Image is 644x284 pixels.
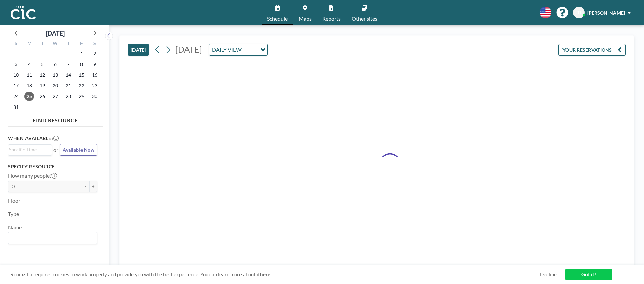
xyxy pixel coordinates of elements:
img: organization-logo [11,6,36,19]
label: Floor [8,197,20,204]
span: [DATE] [175,44,202,54]
span: Wednesday, August 13, 2025 [51,70,60,80]
span: Available Now [63,147,94,153]
span: Friday, August 1, 2025 [77,49,86,58]
span: Tuesday, August 26, 2025 [38,92,47,101]
h3: Specify resource [8,164,97,170]
span: Saturday, August 30, 2025 [90,92,99,101]
span: Monday, August 11, 2025 [24,70,34,80]
span: Wednesday, August 20, 2025 [51,81,60,90]
span: TI [577,10,581,16]
input: Search for option [9,146,48,153]
span: Reports [322,16,341,21]
label: Name [8,224,22,231]
span: Friday, August 15, 2025 [77,70,86,80]
span: Schedule [267,16,288,21]
label: Type [8,211,19,217]
label: How many people? [8,172,57,179]
button: - [81,181,89,192]
span: Maps [299,16,312,21]
span: Wednesday, August 6, 2025 [51,60,60,69]
span: Wednesday, August 27, 2025 [51,92,60,101]
a: here. [260,271,271,277]
span: Saturday, August 23, 2025 [90,81,99,90]
span: Saturday, August 2, 2025 [90,49,99,58]
span: Tuesday, August 12, 2025 [38,70,47,80]
span: Monday, August 4, 2025 [24,60,34,69]
span: Saturday, August 9, 2025 [90,60,99,69]
span: Thursday, August 7, 2025 [64,60,73,69]
span: Monday, August 25, 2025 [24,92,34,101]
span: Tuesday, August 5, 2025 [38,60,47,69]
h4: FIND RESOURCE [8,114,103,124]
div: T [62,40,75,48]
button: YOUR RESERVATIONS [558,44,626,56]
button: Available Now [60,144,97,156]
span: Sunday, August 10, 2025 [11,70,21,80]
span: Other sites [352,16,377,21]
div: T [36,40,49,48]
span: [PERSON_NAME] [587,10,625,16]
span: Saturday, August 16, 2025 [90,70,99,80]
span: DAILY VIEW [211,45,243,54]
a: Got it! [565,269,612,280]
span: Thursday, August 14, 2025 [64,70,73,80]
span: Tuesday, August 19, 2025 [38,81,47,90]
div: Search for option [8,232,97,244]
span: Sunday, August 3, 2025 [11,60,21,69]
a: Decline [540,271,557,278]
span: Sunday, August 31, 2025 [11,102,21,112]
span: Monday, August 18, 2025 [24,81,34,90]
span: Friday, August 22, 2025 [77,81,86,90]
div: W [49,40,62,48]
div: Search for option [209,44,267,55]
div: [DATE] [46,28,65,38]
input: Search for option [9,234,93,242]
div: S [10,40,23,48]
span: or [53,147,58,153]
span: Friday, August 8, 2025 [77,60,86,69]
span: Thursday, August 21, 2025 [64,81,73,90]
span: Friday, August 29, 2025 [77,92,86,101]
button: [DATE] [128,44,149,56]
span: Thursday, August 28, 2025 [64,92,73,101]
span: Roomzilla requires cookies to work properly and provide you with the best experience. You can lea... [10,271,540,278]
div: S [88,40,101,48]
button: + [89,181,97,192]
span: Sunday, August 17, 2025 [11,81,21,90]
input: Search for option [244,45,256,54]
div: M [23,40,36,48]
div: F [75,40,88,48]
span: Sunday, August 24, 2025 [11,92,21,101]
div: Search for option [8,145,52,155]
